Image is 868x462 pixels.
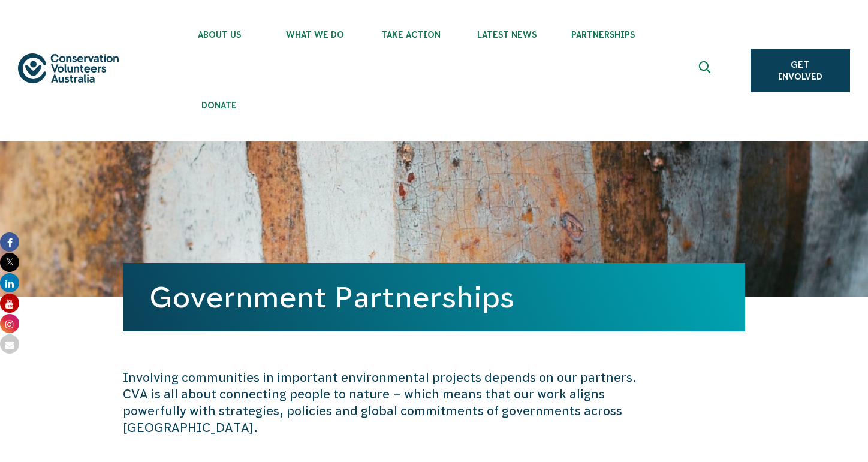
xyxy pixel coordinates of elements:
[459,30,555,40] span: Latest News
[18,53,119,83] img: logo.svg
[171,30,267,40] span: About Us
[555,30,651,40] span: Partnerships
[267,30,363,40] span: What We Do
[363,30,459,40] span: Take Action
[698,61,713,80] span: Expand search box
[149,281,719,313] h1: Government Partnerships
[171,101,267,110] span: Donate
[123,369,637,436] p: Involving communities in important environmental projects depends on our partners. CVA is all abo...
[692,56,721,85] button: Expand search box Close search box
[751,49,850,92] a: Get Involved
